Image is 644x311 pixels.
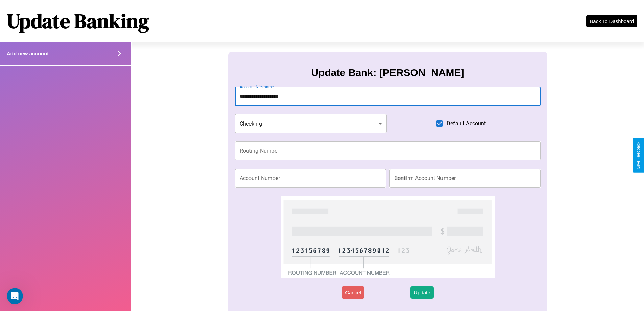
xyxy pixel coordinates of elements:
button: Back To Dashboard [586,15,637,27]
img: check [281,196,495,278]
span: Default Account [447,119,486,128]
iframe: Intercom live chat [7,288,23,304]
h1: Update Banking [7,7,149,35]
h3: Update Bank: [PERSON_NAME] [311,67,464,79]
button: Cancel [342,286,364,299]
div: Checking [235,114,387,133]
div: Give Feedback [636,142,641,169]
button: Update [410,286,433,299]
label: Account Nickname [240,84,274,90]
h4: Add new account [7,51,49,57]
